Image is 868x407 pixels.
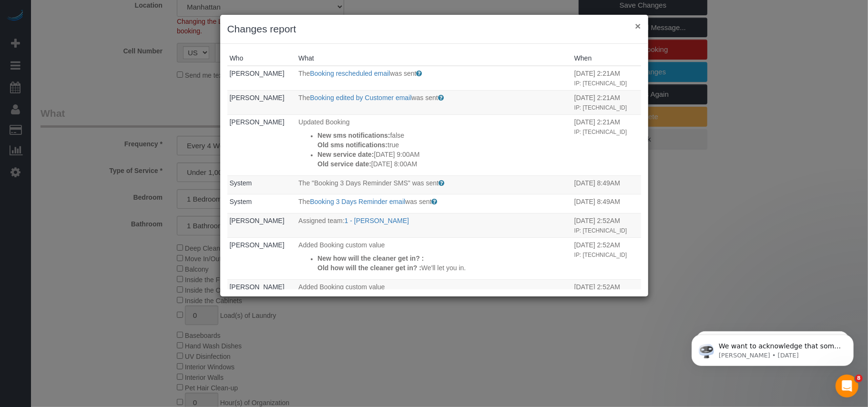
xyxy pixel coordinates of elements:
a: [PERSON_NAME] [230,217,285,224]
td: When [572,114,641,175]
td: When [572,90,641,114]
td: What [296,237,572,279]
a: [PERSON_NAME] [230,241,285,249]
td: When [572,237,641,279]
td: When [572,279,641,321]
td: When [572,66,641,90]
p: true [317,140,570,150]
a: Booking rescheduled email [310,70,390,77]
strong: Old service date: [317,160,371,168]
a: Booking edited by Customer email [310,94,411,102]
button: × [635,21,641,31]
td: Who [227,66,296,90]
span: We want to acknowledge that some users may be experiencing lag or slower performance in our softw... [41,28,164,158]
td: Who [227,279,296,321]
td: What [296,90,572,114]
small: IP: [TECHNICAL_ID] [574,104,627,111]
p: [DATE] 8:00AM [317,159,570,169]
small: IP: [TECHNICAL_ID] [574,80,627,87]
th: What [296,51,572,66]
strong: New how will the cleaner get in? : [317,254,424,262]
td: When [572,194,641,214]
a: 1 - [PERSON_NAME] [345,217,409,224]
strong: Old sms notifications: [317,141,388,149]
td: Who [227,175,296,194]
strong: New service date: [317,151,374,158]
a: [PERSON_NAME] [230,118,285,126]
td: Who [227,194,296,214]
h3: Changes report [227,22,641,36]
span: Updated Booking [298,118,349,126]
span: was sent [390,70,416,77]
sui-modal: Changes report [220,15,648,296]
iframe: Intercom live chat [836,375,858,397]
p: Message from Ellie, sent 2d ago [41,37,164,45]
td: When [572,175,641,194]
small: IP: [TECHNICAL_ID] [574,227,627,234]
p: [DATE] 9:00AM [317,150,570,159]
th: Who [227,51,296,66]
a: Booking 3 Days Reminder email [310,198,405,205]
strong: New sms notifications: [317,132,390,139]
span: The [298,94,310,102]
a: [PERSON_NAME] [230,94,285,102]
td: What [296,175,572,194]
td: What [296,114,572,175]
span: The [298,70,310,77]
td: When [572,213,641,237]
p: We'll let you in. [317,263,570,273]
span: was sent [412,94,438,102]
small: IP: [TECHNICAL_ID] [574,252,627,258]
a: System [230,179,252,187]
td: What [296,66,572,90]
td: What [296,194,572,214]
p: false [317,131,570,140]
strong: Old how will the cleaner get in? : [317,264,421,272]
td: Who [227,237,296,279]
a: System [230,198,252,205]
span: was sent [405,198,431,205]
td: Who [227,90,296,114]
td: Who [227,213,296,237]
td: Who [227,114,296,175]
span: 8 [855,375,863,382]
td: What [296,279,572,321]
span: The "Booking 3 Days Reminder SMS" was sent [298,179,439,187]
a: [PERSON_NAME] [230,283,285,291]
span: Assigned team: [298,217,345,224]
small: IP: [TECHNICAL_ID] [574,129,627,135]
span: Added Booking custom value [298,283,385,291]
a: [PERSON_NAME] [230,70,285,77]
td: What [296,213,572,237]
iframe: Intercom notifications message [677,315,868,381]
th: When [572,51,641,66]
span: Added Booking custom value [298,241,385,249]
span: The [298,198,310,205]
